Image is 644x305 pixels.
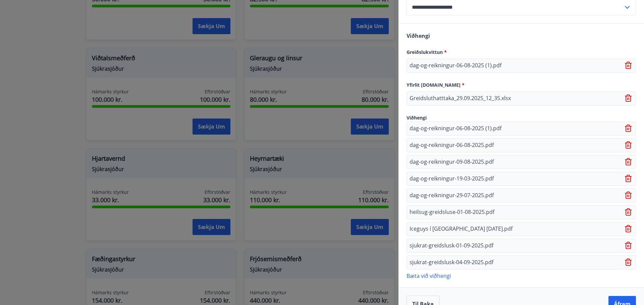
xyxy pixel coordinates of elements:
[410,94,511,102] p: Greidsluthatttaka_29.09.2025_12_35.xlsx
[410,175,494,183] p: dag-og-reikningur-19-03-2025.pdf
[407,272,636,279] p: Bæta við viðhengi
[410,208,494,216] p: heilsug-greidsluse-01-08-2025.pdf
[407,82,465,88] span: Yfirlit [DOMAIN_NAME]
[407,32,430,40] span: Viðhengi
[410,225,513,233] p: Iceguys í [GEOGRAPHIC_DATA] [DATE].pdf
[410,141,494,149] p: dag-og-reikningur-06-08-2025.pdf
[407,49,447,55] span: Greiðslukvittun
[410,192,494,200] p: dag-og-reikningur-29-07-2025.pdf
[410,62,501,70] p: dag-og-reikningur-06-08-2025 (1).pdf
[410,242,493,250] p: sjukrat-greidslusk-01-09-2025.pdf
[410,158,494,166] p: dag-og-reikningur-09-08-2025.pdf
[410,125,501,133] p: dag-og-reikningur-06-08-2025 (1).pdf
[407,115,427,121] span: Viðhengi
[410,258,493,266] p: sjukrat-greidslusk-04-09-2025.pdf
